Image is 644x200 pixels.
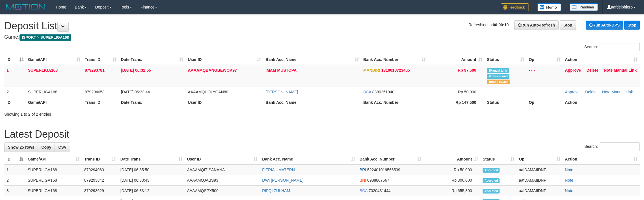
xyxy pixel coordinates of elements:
[4,54,26,65] th: ID: activate to sort column descending
[263,97,361,107] th: Bank Acc. Name
[185,97,263,107] th: User ID
[25,164,82,175] td: SUPERLIGA168
[517,186,563,196] td: aafDAMAIIDNF
[381,68,410,72] span: Copy 1310018723405 to clipboard
[600,43,640,51] input: Search:
[82,175,118,186] td: 879293842
[4,87,26,97] td: 2
[4,154,25,164] th: ID: activate to sort column descending
[360,188,368,193] span: BCA
[8,145,34,150] span: Show 25 rows
[537,3,561,11] img: Button%20Memo.svg
[121,68,151,72] span: [DATE] 06:31:55
[118,154,185,164] th: Date Trans.: activate to sort column ascending
[514,20,559,30] a: Run Auto-Refresh
[26,87,83,97] td: SUPERLIGA168
[41,145,51,150] span: Copy
[38,142,55,152] a: Copy
[526,54,563,65] th: Op: activate to sort column ascending
[369,188,391,193] span: Copy 7020431444 to clipboard
[560,20,576,30] a: Stop
[604,68,613,72] a: Note
[262,188,290,193] a: RIFQI ZULHAM
[483,178,500,183] span: Accepted
[4,97,26,107] th: ID
[4,164,25,175] td: 1
[485,54,526,65] th: Status: activate to sort column ascending
[25,175,82,186] td: SUPERLIGA168
[4,20,640,32] h1: Deposit List
[185,164,260,175] td: AAAAMQITISANANA
[565,68,581,72] a: Approve
[4,65,26,87] td: 1
[265,68,297,72] a: IMAM MUSTOPA
[82,186,118,196] td: 879293629
[265,90,298,94] a: [PERSON_NAME]
[563,54,640,65] th: Action: activate to sort column ascending
[361,97,428,107] th: Bank Acc. Number
[185,54,263,65] th: User ID: activate to sort column ascending
[587,68,598,72] a: Delete
[361,54,428,65] th: Bank Acc. Number: activate to sort column ascending
[526,97,563,107] th: Op
[487,80,510,84] span: Bank is not match
[565,168,573,172] a: Note
[357,154,424,164] th: Bank Acc. Number: activate to sort column ascending
[26,54,83,65] th: Game/API: activate to sort column ascending
[188,68,237,72] span: AAAAMQBANGBEWOK97
[517,164,563,175] td: aafDAMAIIDNF
[262,178,303,183] a: DWI [PERSON_NAME]
[83,97,119,107] th: Trans ID
[4,175,25,186] td: 2
[517,154,563,164] th: Op: activate to sort column ascending
[119,97,186,107] th: Date Trans.
[185,186,260,196] td: AAAAMQSPX500
[570,3,598,11] img: panduan.png
[367,168,400,172] span: Copy 522401019566539 to clipboard
[4,34,640,40] h4: Game:
[85,68,105,72] span: 879293781
[600,142,640,151] input: Search:
[4,186,25,196] td: 3
[363,90,371,94] span: BCA
[185,175,260,186] td: AAAAMQJABS93
[372,90,394,94] span: Copy 8380251940 to clipboard
[363,68,380,72] span: MANDIRI
[563,97,640,107] th: Action
[424,186,481,196] td: Rp 655,800
[428,54,485,65] th: Amount: activate to sort column ascending
[58,145,66,150] span: CSV
[4,142,38,152] a: Show 25 rows
[25,154,82,164] th: Game/API: activate to sort column ascending
[458,90,476,94] span: Rp 50,000
[82,164,118,175] td: 879294060
[614,68,637,72] a: Manual Link
[428,97,485,107] th: Rp 147.500
[624,21,640,30] a: Stop
[118,186,185,196] td: [DATE] 06:33:12
[526,87,563,97] td: - - -
[85,90,105,94] span: 879294058
[118,164,185,175] td: [DATE] 06:35:50
[526,65,563,87] td: - - -
[602,90,611,94] a: Note
[424,154,481,164] th: Amount: activate to sort column ascending
[480,154,517,164] th: Status: activate to sort column ascending
[487,74,509,79] span: Similar transaction found
[262,168,295,172] a: FITRIA UMATERN
[584,142,640,151] label: Search:
[483,189,500,194] span: Accepted
[565,90,580,94] a: Approve
[119,54,186,65] th: Date Trans.: activate to sort column ascending
[424,175,481,186] td: Rp 300,000
[584,43,640,51] label: Search:
[611,90,633,94] a: Manual Link
[4,129,640,140] h1: Latest Deposit
[565,178,573,183] a: Note
[26,65,83,87] td: SUPERLIGA168
[360,178,366,183] span: BNI
[487,68,509,73] span: Manually Linked
[25,186,82,196] td: SUPERLIGA168
[585,90,597,94] a: Delete
[483,168,500,173] span: Accepted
